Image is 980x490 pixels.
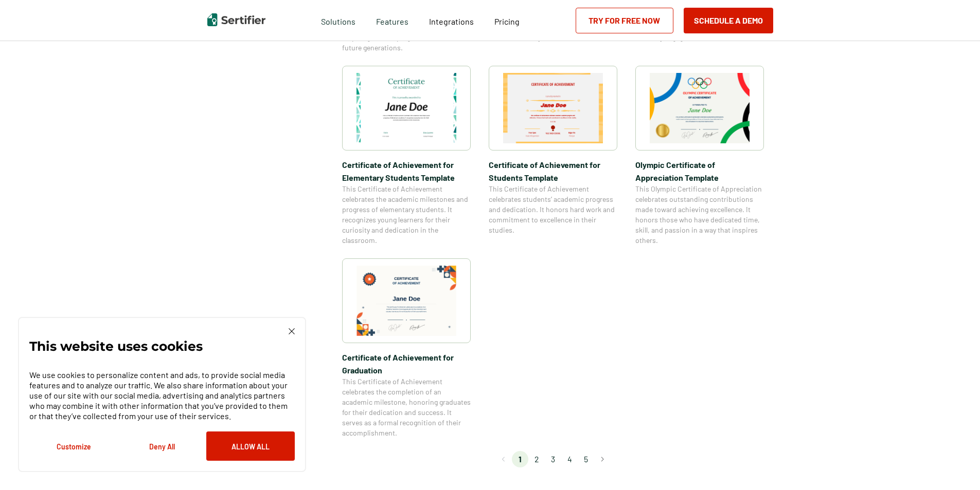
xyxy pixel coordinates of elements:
[594,451,611,467] button: Go to next page
[495,451,512,467] button: Go to previous page
[206,431,295,461] button: Allow All
[489,66,617,246] a: Certificate of Achievement for Students TemplateCertificate of Achievement for Students TemplateT...
[289,328,295,334] img: Cookie Popup Close
[342,258,471,438] a: Certificate of Achievement for GraduationCertificate of Achievement for GraduationThis Certificat...
[342,351,471,376] span: Certificate of Achievement for Graduation
[342,66,471,246] a: Certificate of Achievement for Elementary Students TemplateCertificate of Achievement for Element...
[429,16,474,26] span: Integrations
[578,451,594,467] li: page 5
[429,14,474,27] a: Integrations
[576,8,673,33] a: Try for Free Now
[635,184,764,246] span: This Olympic Certificate of Appreciation celebrates outstanding contributions made toward achievi...
[376,14,408,27] span: Features
[503,73,603,143] img: Certificate of Achievement for Students Template
[118,431,206,461] button: Deny All
[357,266,456,336] img: Certificate of Achievement for Graduation
[528,451,545,467] li: page 2
[29,341,203,351] p: This website uses cookies
[321,14,355,27] span: Solutions
[929,441,980,490] iframe: Chat Widget
[635,158,764,184] span: Olympic Certificate of Appreciation​ Template
[494,16,520,26] span: Pricing
[545,451,561,467] li: page 3
[684,8,773,33] button: Schedule a Demo
[489,158,617,184] span: Certificate of Achievement for Students Template
[650,73,750,143] img: Olympic Certificate of Appreciation​ Template
[342,158,471,184] span: Certificate of Achievement for Elementary Students Template
[29,431,118,461] button: Customize
[207,13,265,26] img: Sertifier | Digital Credentialing Platform
[494,14,520,27] a: Pricing
[561,451,578,467] li: page 4
[357,73,456,143] img: Certificate of Achievement for Elementary Students Template
[29,370,295,421] p: We use cookies to personalize content and ads, to provide social media features and to analyze ou...
[342,376,471,438] span: This Certificate of Achievement celebrates the completion of an academic milestone, honoring grad...
[342,184,471,246] span: This Certificate of Achievement celebrates the academic milestones and progress of elementary stu...
[512,451,528,467] li: page 1
[489,184,617,235] span: This Certificate of Achievement celebrates students’ academic progress and dedication. It honors ...
[635,66,764,246] a: Olympic Certificate of Appreciation​ TemplateOlympic Certificate of Appreciation​ TemplateThis Ol...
